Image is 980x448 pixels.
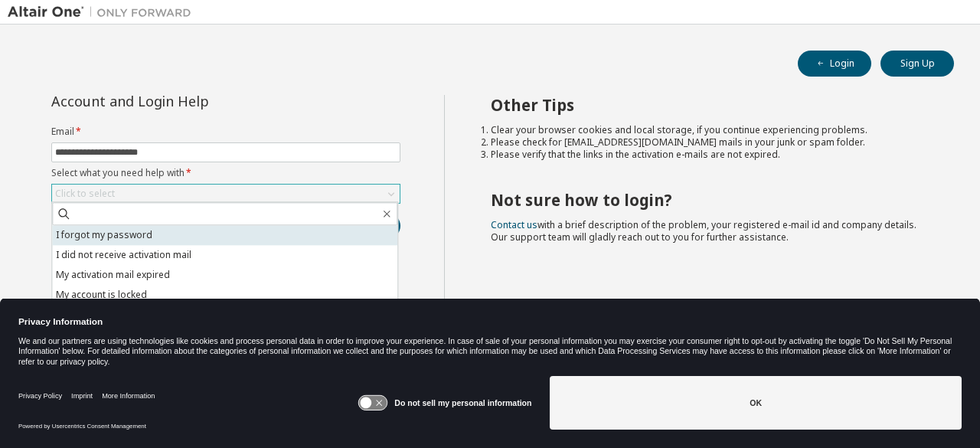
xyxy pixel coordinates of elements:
[491,149,927,161] li: Please verify that the links in the activation e-mails are not expired.
[491,124,927,136] li: Clear your browser cookies and local storage, if you continue experiencing problems.
[51,167,400,179] label: Select what you need help with
[491,136,927,149] li: Please check for [EMAIL_ADDRESS][DOMAIN_NAME] mails in your junk or spam folder.
[51,126,400,138] label: Email
[51,95,331,107] div: Account and Login Help
[52,185,400,203] div: Click to select
[52,225,397,245] li: I forgot my password
[491,95,927,115] h2: Other Tips
[491,218,916,244] span: with a brief description of the problem, your registered e-mail id and company details. Our suppo...
[491,190,927,210] h2: Not sure how to login?
[880,51,954,77] button: Sign Up
[798,51,871,77] button: Login
[55,188,115,200] div: Click to select
[8,5,199,20] img: Altair One
[491,218,537,231] a: Contact us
